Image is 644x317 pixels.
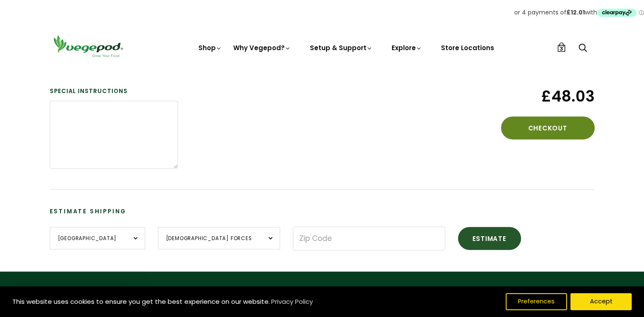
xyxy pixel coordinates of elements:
[560,45,563,53] span: 3
[293,226,445,250] input: Zip Code
[12,297,270,306] span: This website uses cookies to ensure you get the best experience on our website.
[557,42,566,52] a: 3
[506,293,567,310] button: Preferences
[198,43,222,52] a: Shop
[158,227,280,249] select: Province
[310,43,373,52] a: Setup & Support
[570,293,632,310] button: Accept
[441,43,494,52] a: Store Locations
[50,87,178,96] label: Special instructions
[270,294,314,309] a: Privacy Policy (opens in a new tab)
[466,87,594,105] span: £48.03
[50,227,145,249] select: Country
[392,43,422,52] a: Explore
[578,44,587,53] a: Search
[50,207,595,216] h3: Estimate Shipping
[50,34,126,58] img: Vegepod
[501,116,595,139] button: Checkout
[233,43,291,52] a: Why Vegepod?
[458,227,521,250] button: Estimate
